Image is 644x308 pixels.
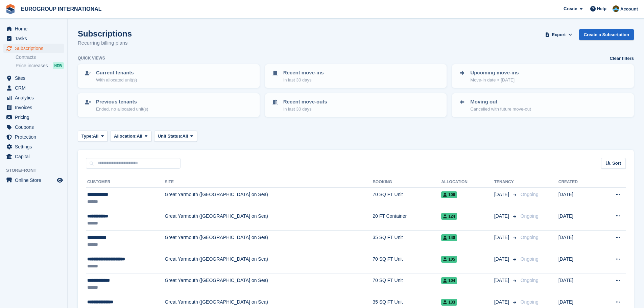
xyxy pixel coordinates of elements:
[3,142,64,151] a: menu
[613,5,619,12] img: Jo Pinkney
[441,213,457,220] span: 124
[15,175,55,185] span: Online Store
[16,63,48,69] span: Price increases
[521,235,539,240] span: Ongoing
[494,299,510,306] span: [DATE]
[441,177,494,188] th: Allocation
[3,175,64,185] a: menu
[521,299,539,305] span: Ongoing
[86,177,165,188] th: Customer
[158,133,183,140] span: Unit Status:
[558,177,597,188] th: Created
[96,106,148,113] p: Ended, no allocated unit(s)
[373,252,441,274] td: 70 SQ FT Unit
[470,77,519,84] p: Move-in date > [DATE]
[53,62,64,69] div: NEW
[96,77,137,84] p: With allocated unit(s)
[16,62,64,69] a: Price increases NEW
[154,131,197,142] button: Unit Status: All
[3,24,64,33] a: menu
[5,4,16,14] img: stora-icon-8386f47178a22dfd0bd8f6a31ec36ba5ce8667c1dd55bd0f319d3a0aa187defe.svg
[3,152,64,161] a: menu
[165,231,373,252] td: Great Yarmouth ([GEOGRAPHIC_DATA] on Sea)
[373,177,441,188] th: Booking
[3,93,64,102] a: menu
[15,24,55,33] span: Home
[165,177,373,188] th: Site
[441,299,457,306] span: 133
[15,44,55,53] span: Subscriptions
[521,213,539,219] span: Ongoing
[114,133,137,140] span: Allocation:
[78,29,132,38] h1: Subscriptions
[283,77,324,84] p: In last 30 days
[15,34,55,43] span: Tasks
[441,191,457,198] span: 106
[612,160,621,167] span: Sort
[165,274,373,295] td: Great Yarmouth ([GEOGRAPHIC_DATA] on Sea)
[521,278,539,283] span: Ongoing
[165,209,373,231] td: Great Yarmouth ([GEOGRAPHIC_DATA] on Sea)
[494,277,510,284] span: [DATE]
[78,39,132,47] p: Recurring billing plans
[56,176,64,184] a: Preview store
[544,29,574,40] button: Export
[373,209,441,231] td: 20 FT Container
[470,69,519,77] p: Upcoming move-ins
[494,234,510,241] span: [DATE]
[137,133,142,140] span: All
[441,277,457,284] span: 104
[441,234,457,241] span: 140
[3,122,64,132] a: menu
[494,191,510,198] span: [DATE]
[453,94,633,116] a: Moving out Cancelled with future move-out
[3,44,64,53] a: menu
[579,29,634,40] a: Create a Subscription
[266,94,446,116] a: Recent move-outs In last 30 days
[3,113,64,122] a: menu
[81,133,93,140] span: Type:
[18,3,104,15] a: EUROGROUP INTERNATIONAL
[3,103,64,112] a: menu
[183,133,188,140] span: All
[3,132,64,142] a: menu
[78,94,259,116] a: Previous tenants Ended, no allocated unit(s)
[441,256,457,263] span: 105
[283,98,327,106] p: Recent move-outs
[494,177,518,188] th: Tenancy
[15,152,55,161] span: Capital
[552,31,566,38] span: Export
[558,274,597,295] td: [DATE]
[15,122,55,132] span: Coupons
[15,93,55,102] span: Analytics
[15,73,55,83] span: Sites
[620,6,638,13] span: Account
[283,106,327,113] p: In last 30 days
[373,231,441,252] td: 35 SQ FT Unit
[15,83,55,93] span: CRM
[16,54,64,61] a: Contracts
[597,5,606,12] span: Help
[558,188,597,209] td: [DATE]
[165,188,373,209] td: Great Yarmouth ([GEOGRAPHIC_DATA] on Sea)
[558,231,597,252] td: [DATE]
[558,209,597,231] td: [DATE]
[373,274,441,295] td: 70 SQ FT Unit
[15,132,55,142] span: Protection
[373,188,441,209] td: 70 SQ FT Unit
[165,252,373,274] td: Great Yarmouth ([GEOGRAPHIC_DATA] on Sea)
[93,133,99,140] span: All
[610,55,634,62] a: Clear filters
[15,103,55,112] span: Invoices
[494,256,510,263] span: [DATE]
[283,69,324,77] p: Recent move-ins
[470,98,531,106] p: Moving out
[521,256,539,262] span: Ongoing
[558,252,597,274] td: [DATE]
[470,106,531,113] p: Cancelled with future move-out
[96,69,137,77] p: Current tenants
[494,213,510,220] span: [DATE]
[96,98,148,106] p: Previous tenants
[564,5,577,12] span: Create
[453,65,633,87] a: Upcoming move-ins Move-in date > [DATE]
